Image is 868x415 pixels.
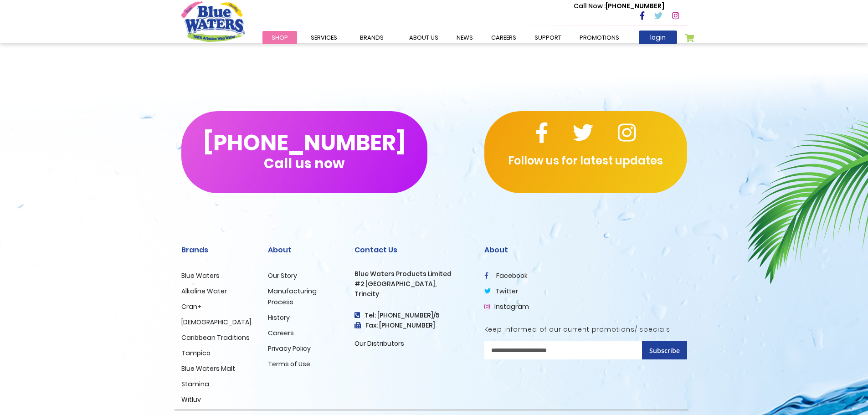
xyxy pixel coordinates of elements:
a: login [639,31,677,44]
a: support [525,31,570,44]
a: facebook [484,271,528,280]
h3: Blue Waters Products Limited [354,270,471,278]
span: Subscribe [649,346,680,355]
a: Alkaline Water [181,287,227,296]
h4: Tel: [PHONE_NUMBER]/5 [354,312,471,319]
h2: Contact Us [354,246,471,254]
a: Cran+ [181,302,201,311]
a: Caribbean Traditions [181,333,250,342]
a: Careers [268,328,294,338]
a: Instagram [484,302,529,311]
a: twitter [484,287,518,296]
h2: Brands [181,246,254,254]
button: Subscribe [642,341,687,359]
a: Tampico [181,348,211,358]
a: Privacy Policy [268,344,311,353]
a: Stamina [181,379,209,389]
span: Call Now : [574,1,606,10]
span: Call us now [264,161,344,166]
a: Blue Waters [181,271,220,280]
a: Terms of Use [268,359,310,369]
h2: About [484,246,687,254]
a: store logo [181,1,245,41]
a: Promotions [570,31,628,44]
p: [PHONE_NUMBER] [574,1,664,11]
h3: Trincity [354,290,471,298]
a: about us [400,31,447,44]
h2: About [268,246,341,254]
h3: Fax: [PHONE_NUMBER] [354,322,471,329]
span: Shop [272,33,288,42]
h5: Keep informed of our current promotions/ specials [484,326,687,333]
a: careers [482,31,525,44]
a: Manufacturing Process [268,287,317,307]
button: [PHONE_NUMBER]Call us now [181,111,427,193]
a: Blue Waters Malt [181,364,235,373]
a: News [447,31,482,44]
a: Our Distributors [354,339,404,348]
a: Our Story [268,271,297,280]
p: Follow us for latest updates [484,153,687,169]
span: Services [311,33,337,42]
a: Witluv [181,395,201,404]
h3: #2 [GEOGRAPHIC_DATA], [354,280,471,288]
a: History [268,313,290,322]
span: Brands [360,33,384,42]
a: [DEMOGRAPHIC_DATA] [181,318,251,327]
